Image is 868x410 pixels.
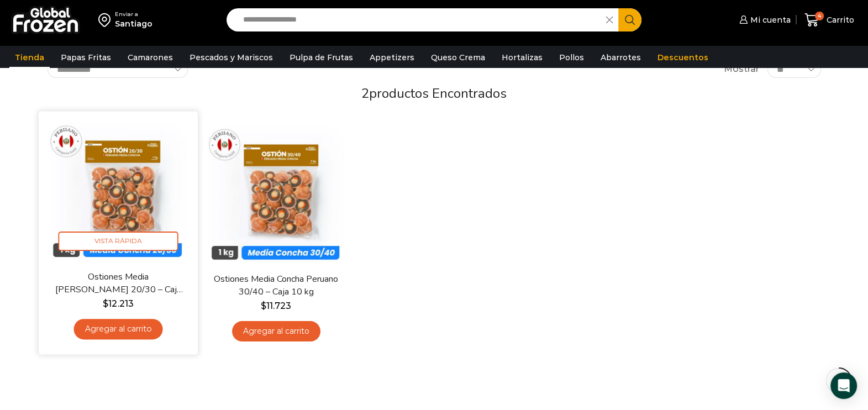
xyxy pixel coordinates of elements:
[261,301,266,311] span: $
[595,47,646,68] a: Abarrotes
[361,85,369,102] span: 2
[618,8,641,31] button: Search button
[554,47,590,68] a: Pollos
[98,10,115,29] img: address-field-icon.svg
[232,321,320,341] a: Agregar al carrito: “Ostiones Media Concha Peruano 30/40 - Caja 10 kg”
[58,232,178,251] span: Vista Rápida
[802,7,857,33] a: 4 Carrito
[261,301,291,311] bdi: 11.723
[284,47,359,68] a: Pulpa de Frutas
[364,47,420,68] a: Appetizers
[48,61,188,78] select: Pedido de la tienda
[824,14,854,25] span: Carrito
[103,298,108,309] span: $
[115,10,152,18] div: Enviar a
[737,9,791,31] a: Mi cuenta
[724,63,759,76] span: Mostrar
[115,18,152,29] div: Santiago
[122,47,178,68] a: Camarones
[748,14,791,25] span: Mi cuenta
[9,47,50,68] a: Tienda
[830,372,857,399] div: Open Intercom Messenger
[815,12,824,20] span: 4
[496,47,548,68] a: Hortalizas
[54,271,182,297] a: Ostiones Media [PERSON_NAME] 20/30 – Caja 10 kg
[103,298,133,309] bdi: 12.213
[425,47,491,68] a: Queso Crema
[184,47,278,68] a: Pescados y Mariscos
[55,47,117,68] a: Papas Fritas
[369,85,507,102] span: productos encontrados
[73,319,162,339] a: Agregar al carrito: “Ostiones Media Concha Peruano 20/30 - Caja 10 kg”
[652,47,714,68] a: Descuentos
[212,273,339,298] a: Ostiones Media Concha Peruano 30/40 – Caja 10 kg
